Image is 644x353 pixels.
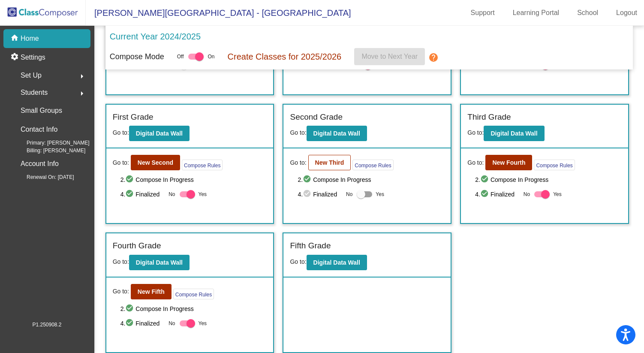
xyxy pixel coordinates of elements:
a: Logout [609,6,644,20]
a: Support [464,6,502,20]
span: Yes [376,189,384,199]
p: Home [21,33,39,44]
span: Go to: [113,129,129,136]
span: Off [177,53,184,60]
span: No [169,320,175,327]
mat-icon: check_circle [125,175,135,185]
button: Move to Next Year [354,48,425,65]
button: Compose Rules [173,289,214,299]
button: New Fourth [485,155,532,170]
b: Digital Data Wall [136,259,183,266]
span: Yes [553,189,562,199]
b: Digital Data Wall [313,259,360,266]
mat-icon: check_circle [303,175,313,185]
mat-icon: check_circle [480,189,491,199]
b: Digital Data Wall [136,130,183,137]
mat-icon: check_circle [125,318,135,329]
span: Move to Next Year [361,53,418,60]
p: Small Groups [21,105,62,117]
span: Yes [199,318,207,329]
span: 2. Compose In Progress [120,304,267,314]
span: 4. Finalized [120,189,165,199]
p: Settings [21,52,45,63]
p: Compose Mode [110,51,164,63]
mat-icon: arrow_right [77,88,87,99]
mat-icon: arrow_right [77,71,87,81]
span: 2. Compose In Progress [298,175,444,185]
span: Go to: [467,158,484,167]
span: Go to: [290,258,306,265]
button: Digital Data Wall [484,126,544,141]
label: Second Grade [290,111,343,124]
span: No [169,190,175,198]
span: Go to: [467,129,484,136]
p: Create Classes for 2025/2026 [228,50,342,63]
label: Fourth Grade [113,240,161,252]
mat-icon: home [10,33,21,44]
mat-icon: check_circle [125,189,135,199]
b: Digital Data Wall [491,130,537,137]
span: No [346,190,352,198]
b: New Fifth [138,288,165,295]
button: Digital Data Wall [307,255,367,270]
a: Learning Portal [506,6,566,20]
span: 2. Compose In Progress [120,175,267,185]
p: Contact Info [21,124,57,136]
span: 2. Compose In Progress [475,175,622,185]
button: Digital Data Wall [129,126,190,141]
b: Digital Data Wall [313,130,360,137]
mat-icon: check_circle [480,175,491,185]
span: Go to: [290,158,306,167]
button: Digital Data Wall [129,255,190,270]
span: On [208,53,215,60]
a: School [570,6,605,20]
mat-icon: settings [10,52,21,63]
mat-icon: help [428,52,439,63]
button: New Fifth [131,284,172,299]
span: Primary: [PERSON_NAME] [13,139,90,147]
span: 4. Finalized [298,189,342,199]
b: New Third [315,159,344,166]
p: Current Year 2024/2025 [110,30,201,43]
button: Compose Rules [534,160,575,170]
p: Account Info [21,158,59,170]
span: Go to: [113,287,129,296]
span: [PERSON_NAME][GEOGRAPHIC_DATA] - [GEOGRAPHIC_DATA] [86,6,351,20]
button: Compose Rules [182,160,223,170]
span: Renewal On: [DATE] [13,173,74,181]
button: New Second [131,155,180,170]
button: Digital Data Wall [307,126,367,141]
b: New Fourth [492,159,525,166]
button: Compose Rules [352,160,393,170]
b: New Second [138,159,173,166]
span: Go to: [113,258,129,265]
span: 4. Finalized [475,189,519,199]
label: Third Grade [467,111,511,124]
span: Billing: [PERSON_NAME] [13,147,85,154]
span: Set Up [21,69,42,81]
span: Students [21,87,48,99]
span: Go to: [113,158,129,167]
span: Yes [199,189,207,199]
mat-icon: check_circle [125,304,135,314]
label: First Grade [113,111,153,124]
span: Go to: [290,129,306,136]
mat-icon: check_circle [303,189,313,199]
button: New Third [308,155,351,170]
span: 4. Finalized [120,318,165,329]
span: No [524,190,530,198]
label: Fifth Grade [290,240,331,252]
